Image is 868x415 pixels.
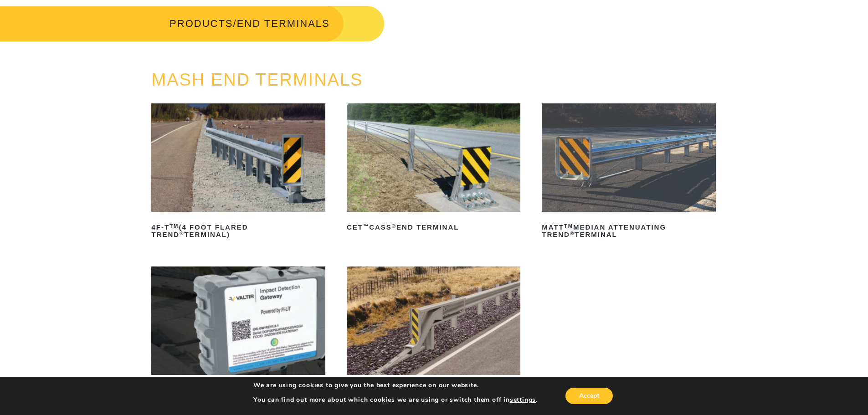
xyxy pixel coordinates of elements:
span: END TERMINALS [237,18,330,29]
a: 4F-TTM(4 Foot Flared TREND®Terminal) [151,103,325,242]
a: MATTTMMedian Attenuating TREND®Terminal [542,103,715,242]
h2: 4F-T (4 Foot Flared TREND Terminal) [151,220,325,242]
h2: MATT Median Attenuating TREND Terminal [542,220,715,242]
p: We are using cookies to give you the best experience on our website. [253,381,538,389]
sup: TM [564,223,573,229]
button: settings [510,396,536,404]
sup: TM [169,223,179,229]
sup: ® [180,231,184,236]
h2: CET CASS End Terminal [347,220,520,235]
a: MASH END TERMINALS [151,70,363,89]
sup: ® [570,231,575,236]
a: PRODUCTS [169,18,233,29]
a: CET™CASS®End Terminal [347,103,520,235]
a: SoftStop®System [347,266,520,398]
button: Accept [565,388,613,404]
sup: ™ [363,223,369,229]
sup: ® [392,223,396,229]
img: SoftStop System End Terminal [347,266,520,375]
p: You can find out more about which cookies we are using or switch them off in . [253,396,538,404]
a: PI-LITTMImpact Detection System [151,266,325,398]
